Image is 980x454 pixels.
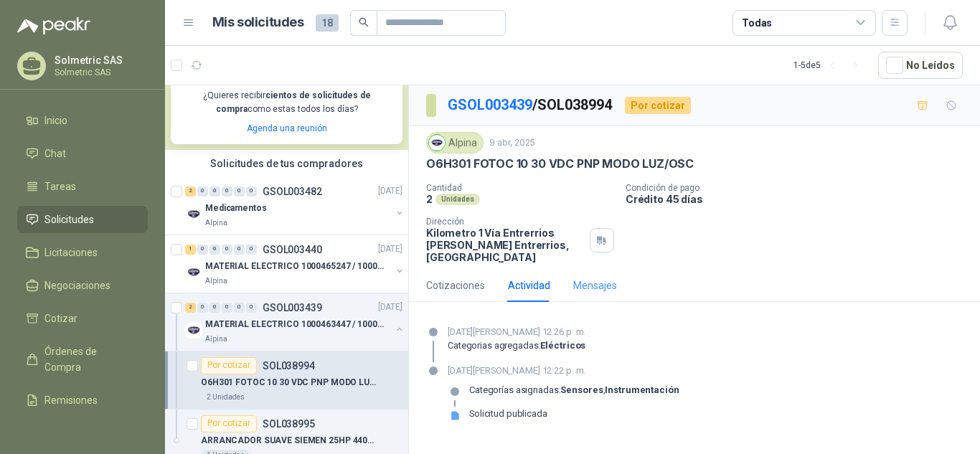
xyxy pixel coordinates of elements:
p: 9 abr, 2025 [489,136,535,150]
p: [DATE] [378,301,402,314]
div: 0 [246,186,257,197]
div: 1 - 5 de 5 [793,54,867,77]
a: Agenda una reunión [247,123,327,133]
div: 0 [209,186,220,197]
div: Por cotizar [201,357,257,374]
div: Solicitudes de tus compradores [165,150,408,177]
p: Solmetric SAS [55,68,144,77]
span: Negociaciones [44,278,110,293]
div: Actividad [508,278,550,293]
strong: Eléctricos [540,340,585,351]
span: Órdenes de Compra [44,344,134,375]
a: Órdenes de Compra [17,338,148,381]
a: Tareas [17,173,148,200]
div: 2 [185,186,196,197]
p: SOL038994 [263,361,315,371]
div: 0 [246,303,257,313]
strong: Instrumentación [605,384,679,395]
span: Remisiones [44,392,98,408]
p: [DATE] [378,184,402,198]
p: Alpina [205,334,227,345]
a: Cotizar [17,305,148,332]
p: Dirección [426,217,584,227]
a: Chat [17,140,148,167]
p: [DATE] [378,242,402,256]
div: 0 [222,303,232,313]
span: Inicio [44,113,67,128]
a: GSOL003439 [448,96,532,113]
div: 2 Unidades [201,392,250,403]
div: 0 [209,303,220,313]
button: No Leídos [878,52,963,79]
a: Negociaciones [17,272,148,299]
a: Por cotizarSOL038994O6H301 FOTOC 10 30 VDC PNP MODO LUZ/OSC2 Unidades [165,351,408,410]
span: Cotizar [44,311,77,326]
div: Todas [742,15,772,31]
p: SOL038995 [263,419,315,429]
a: 2 0 0 0 0 0 GSOL003439[DATE] Company LogoMATERIAL ELECTRICO 1000463447 / 1000465800Alpina [185,299,405,345]
p: Crédito 45 días [626,193,974,205]
img: Company Logo [185,322,202,339]
h1: Mis solicitudes [212,12,304,33]
p: GSOL003440 [263,245,322,255]
span: Licitaciones [44,245,98,260]
p: Categorias agregadas: [448,340,585,351]
img: Company Logo [429,135,445,151]
a: 1 0 0 0 0 0 GSOL003440[DATE] Company LogoMATERIAL ELECTRICO 1000465247 / 1000466995Alpina [185,241,405,287]
p: / SOL038994 [448,94,613,116]
p: [DATE][PERSON_NAME] 12:22 p. m. [448,364,679,378]
p: O6H301 FOTOC 10 30 VDC PNP MODO LUZ/OSC [426,156,694,171]
p: GSOL003482 [263,186,322,197]
div: 0 [234,186,245,197]
p: MATERIAL ELECTRICO 1000465247 / 1000466995 [205,260,384,273]
span: search [359,17,369,27]
div: Solicitud publicada [469,408,547,420]
p: Kilometro 1 Vía Entrerrios [PERSON_NAME] Entrerrios , [GEOGRAPHIC_DATA] [426,227,584,263]
p: Cantidad [426,183,614,193]
div: 0 [197,245,208,255]
p: ARRANCADOR SUAVE SIEMEN 25HP 440VAC 60HZ [201,434,380,448]
a: 2 0 0 0 0 0 GSOL003482[DATE] Company LogoMedicamentosAlpina [185,183,405,229]
a: Inicio [17,107,148,134]
div: 0 [222,245,232,255]
div: 0 [197,186,208,197]
p: O6H301 FOTOC 10 30 VDC PNP MODO LUZ/OSC [201,376,380,389]
span: Solicitudes [44,212,94,227]
a: Remisiones [17,387,148,414]
div: Mensajes [573,278,617,293]
p: 2 [426,193,433,205]
span: 18 [316,14,339,32]
p: Medicamentos [205,202,267,215]
div: 0 [222,186,232,197]
p: Condición de pago [626,183,974,193]
div: 0 [197,303,208,313]
span: Tareas [44,179,76,194]
div: 2 [185,303,196,313]
p: GSOL003439 [263,303,322,313]
p: MATERIAL ELECTRICO 1000463447 / 1000465800 [205,318,384,331]
div: Cotizaciones [426,278,485,293]
div: 0 [246,245,257,255]
div: Por cotizar [625,97,691,114]
img: Logo peakr [17,17,90,34]
div: 0 [234,245,245,255]
div: Por cotizar [201,415,257,432]
p: Alpina [205,275,227,287]
p: Solmetric SAS [55,55,144,65]
div: Alpina [426,132,484,153]
p: Alpina [205,217,227,229]
img: Company Logo [185,206,202,223]
b: cientos de solicitudes de compra [216,90,371,114]
strong: Sensores [560,384,603,395]
div: 1 [185,245,196,255]
p: Categorías asignadas: , [469,384,679,396]
a: Solicitudes [17,206,148,233]
div: Unidades [435,194,480,205]
div: 0 [234,303,245,313]
div: 0 [209,245,220,255]
p: [DATE][PERSON_NAME] 12:26 p. m. [448,325,585,339]
p: ¿Quieres recibir como estas todos los días? [179,89,394,116]
img: Company Logo [185,264,202,281]
span: Chat [44,146,66,161]
a: Licitaciones [17,239,148,266]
